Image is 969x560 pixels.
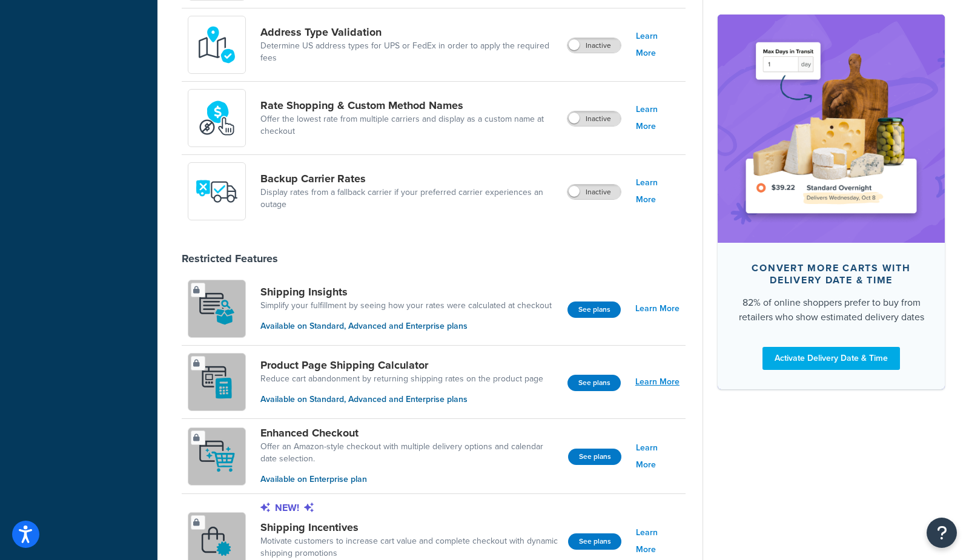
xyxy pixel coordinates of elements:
[260,113,557,137] a: Offer the lowest rate from multiple carriers and display as a custom name at checkout
[260,300,552,312] a: Simplify your fulfillment by seeing how your rates were calculated at checkout
[260,393,543,406] p: Available on Standard, Advanced and Enterprise plans
[636,28,680,62] a: Learn More
[568,533,621,550] button: See plans
[260,373,543,385] a: Reduce cart abandonment by returning shipping rates on the product page
[260,25,557,39] a: Address Type Validation
[260,186,557,211] a: Display rates from a fallback carrier if your preferred carrier experiences an outage
[737,262,925,286] div: Convert more carts with delivery date & time
[260,99,557,112] a: Rate Shopping & Custom Method Names
[260,320,552,333] p: Available on Standard, Advanced and Enterprise plans
[260,172,557,185] a: Backup Carrier Rates
[567,375,621,391] button: See plans
[260,358,543,372] a: Product Page Shipping Calculator
[636,101,680,135] a: Learn More
[260,473,558,486] p: Available on Enterprise plan
[636,524,680,558] a: Learn More
[260,441,558,465] a: Offer an Amazon-style checkout with multiple delivery options and calendar date selection.
[260,285,552,298] a: Shipping Insights
[260,501,558,534] a: New!Shipping Incentives
[636,440,680,473] a: Learn More
[635,300,680,317] a: Learn More
[182,252,278,265] div: Restricted Features
[567,185,621,199] label: Inactive
[260,40,557,64] a: Determine US address types for UPS or FedEx in order to apply the required fees
[196,170,238,212] img: icon-duo-feat-backup-carrier-4420b188.png
[567,38,621,53] label: Inactive
[736,33,927,224] img: feature-image-ddt-36eae7f7280da8017bfb280eaccd9c446f90b1fe08728e4019434db127062ab4.png
[737,295,925,324] div: 82% of online shoppers prefer to buy from retailers who show estimated delivery dates
[927,518,957,548] button: Open Resource Center
[567,111,621,126] label: Inactive
[568,449,621,465] button: See plans
[636,174,680,208] a: Learn More
[567,301,621,318] button: See plans
[260,426,558,440] a: Enhanced Checkout
[196,97,238,139] img: icon-duo-feat-rate-shopping-ecdd8bed.png
[762,346,900,369] a: Activate Delivery Date & Time
[635,374,680,390] a: Learn More
[196,24,238,66] img: kIG8fy0lQAAAABJRU5ErkJggg==
[260,535,558,559] a: Motivate customers to increase cart value and complete checkout with dynamic shipping promotions
[260,501,558,515] p: New!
